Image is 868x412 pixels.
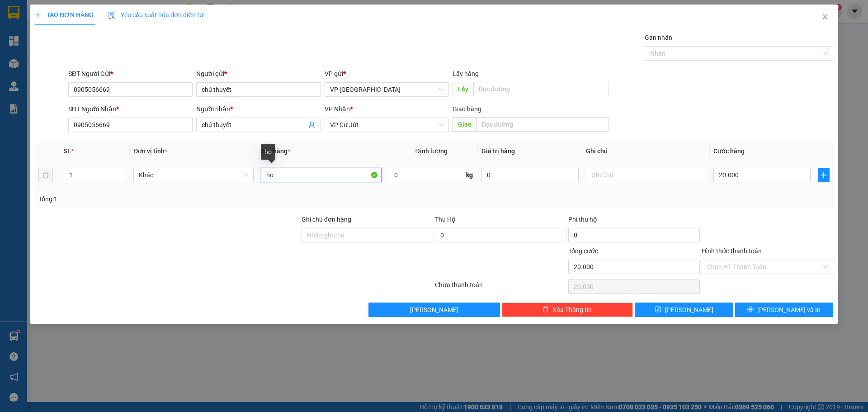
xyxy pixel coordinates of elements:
[108,12,115,19] img: icon
[368,303,500,317] button: [PERSON_NAME]
[435,216,456,223] span: Thu Hộ
[453,117,476,132] span: Giao
[64,147,71,155] span: SL
[325,69,449,79] div: VP gửi
[821,13,829,20] span: close
[330,118,443,132] span: VP Cư Jút
[582,142,710,160] th: Ghi chú
[38,194,335,204] div: Tổng: 1
[747,306,754,313] span: printer
[261,168,381,182] input: VD: Bàn, Ghế
[465,168,474,182] span: kg
[261,147,290,155] span: Tên hàng
[139,168,248,182] span: Khác
[812,5,838,30] button: Close
[196,69,321,79] div: Người gửi
[481,147,515,155] span: Giá trị hàng
[568,247,598,255] span: Tổng cước
[453,105,481,113] span: Giao hàng
[133,147,167,155] span: Đơn vị tính
[35,12,41,18] span: plus
[68,69,193,79] div: SĐT Người Gửi
[665,305,713,315] span: [PERSON_NAME]
[473,82,609,96] input: Dọc đường
[735,303,833,317] button: printer[PERSON_NAME] và In
[552,305,592,315] span: Xóa Thông tin
[757,305,821,315] span: [PERSON_NAME] và In
[453,82,473,96] span: Lấy
[542,306,549,313] span: delete
[818,168,830,182] button: plus
[415,147,448,155] span: Định lượng
[325,105,350,113] span: VP Nhận
[453,70,479,77] span: Lấy hàng
[308,121,316,128] span: user-add
[702,247,762,255] label: Hình thức thanh toán
[586,168,706,182] input: Ghi Chú
[38,168,53,182] button: delete
[568,214,700,228] div: Phí thu hộ
[410,305,458,315] span: [PERSON_NAME]
[645,34,672,41] label: Gán nhãn
[261,144,275,160] div: ho
[713,147,745,155] span: Cước hàng
[108,11,203,19] span: Yêu cầu xuất hóa đơn điện tử
[302,228,433,242] input: Ghi chú đơn hàng
[818,171,829,179] span: plus
[481,168,579,182] input: 0
[68,104,193,114] div: SĐT Người Nhận
[655,306,661,313] span: save
[302,216,351,223] label: Ghi chú đơn hàng
[35,11,94,19] span: TẠO ĐƠN HÀNG
[196,104,321,114] div: Người nhận
[476,117,609,132] input: Dọc đường
[434,280,567,296] div: Chưa thanh toán
[502,303,633,317] button: deleteXóa Thông tin
[330,83,443,96] span: VP Sài Gòn
[635,303,733,317] button: save[PERSON_NAME]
